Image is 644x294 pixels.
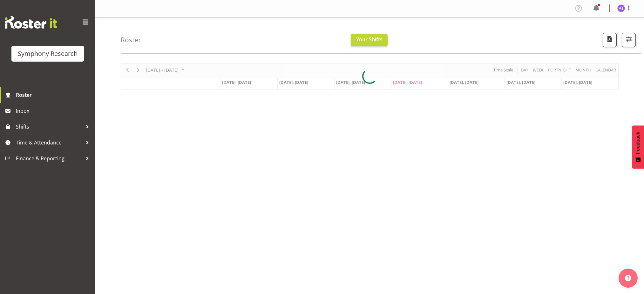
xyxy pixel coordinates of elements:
[16,106,92,116] span: Inbox
[16,122,83,131] span: Shifts
[18,49,78,58] div: Symphony Research
[16,90,92,100] span: Roster
[635,132,641,154] span: Feedback
[622,33,636,47] button: Filter Shifts
[603,33,617,47] button: Download a PDF of the roster according to the set date range.
[351,34,388,46] button: Your Shifts
[617,4,625,12] img: aditi-jaiswal1830.jpg
[356,36,383,43] span: Your Shifts
[121,36,141,43] h4: Roster
[16,154,83,163] span: Finance & Reporting
[625,275,631,281] img: help-xxl-2.png
[5,16,57,29] img: Rosterit website logo
[16,138,83,147] span: Time & Attendance
[632,125,644,169] button: Feedback - Show survey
